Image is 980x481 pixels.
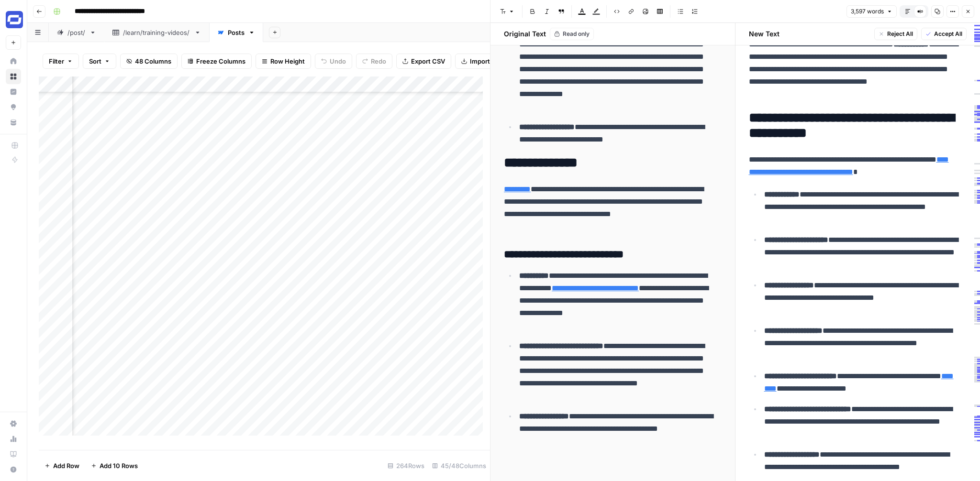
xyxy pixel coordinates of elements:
[330,56,346,66] span: Undo
[921,28,967,40] button: Accept All
[120,54,178,69] button: 48 Columns
[53,461,79,470] span: Add Row
[874,28,917,40] button: Reject All
[181,54,252,69] button: Freeze Columns
[49,56,64,66] span: Filter
[498,29,546,39] h2: Original Text
[371,56,386,66] span: Redo
[6,11,23,28] img: Synthesia Logo
[6,431,21,447] a: Usage
[428,458,490,473] div: 45/48 Columns
[6,115,21,130] a: Your Data
[356,54,392,69] button: Redo
[270,56,305,66] span: Row Height
[749,29,780,39] h2: New Text
[135,56,171,66] span: 48 Columns
[85,458,144,473] button: Add 10 Rows
[411,56,445,66] span: Export CSV
[315,54,352,69] button: Undo
[6,99,21,115] a: Opportunities
[100,461,138,470] span: Add 10 Rows
[83,54,116,69] button: Sort
[39,458,85,473] button: Add Row
[6,416,21,431] a: Settings
[6,8,21,32] button: Workspace: Synthesia
[228,28,245,37] div: Posts
[934,30,962,38] span: Accept All
[846,5,897,18] button: 3,597 words
[887,30,913,38] span: Reject All
[455,54,511,69] button: Import CSV
[6,69,21,84] a: Browse
[6,447,21,462] a: Learning Hub
[384,458,428,473] div: 264 Rows
[6,84,21,99] a: Insights
[256,54,311,69] button: Row Height
[123,28,190,37] div: /learn/training-videos/
[196,56,245,66] span: Freeze Columns
[6,462,21,477] button: Help + Support
[49,23,104,42] a: /post/
[396,54,451,69] button: Export CSV
[104,23,209,42] a: /learn/training-videos/
[470,56,504,66] span: Import CSV
[89,56,101,66] span: Sort
[209,23,263,42] a: Posts
[43,54,79,69] button: Filter
[6,54,21,69] a: Home
[67,28,86,37] div: /post/
[851,7,884,16] span: 3,597 words
[563,30,590,38] span: Read only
